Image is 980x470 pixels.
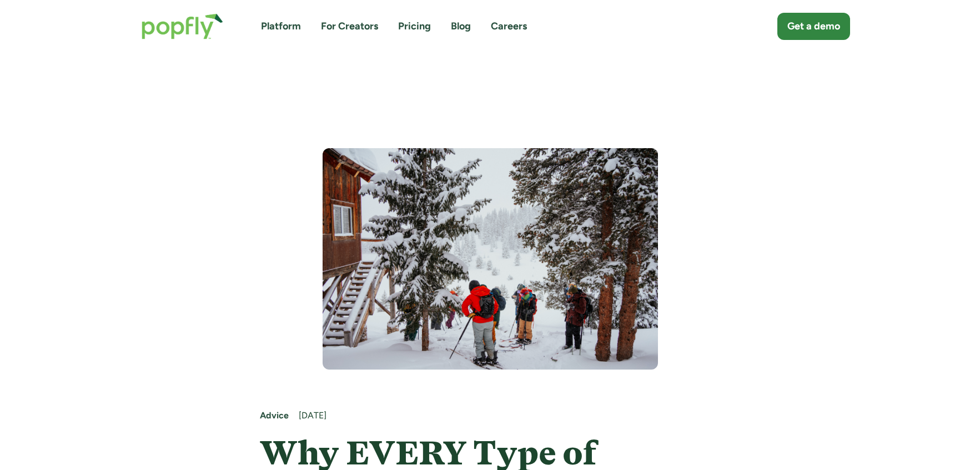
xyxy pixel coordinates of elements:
[260,410,289,421] strong: Advice
[261,19,301,33] a: Platform
[398,19,431,33] a: Pricing
[130,2,234,50] a: home
[321,19,378,33] a: For Creators
[491,19,527,33] a: Careers
[260,410,289,422] a: Advice
[451,19,471,33] a: Blog
[777,13,850,40] a: Get a demo
[787,19,840,33] div: Get a demo
[299,410,720,422] div: [DATE]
